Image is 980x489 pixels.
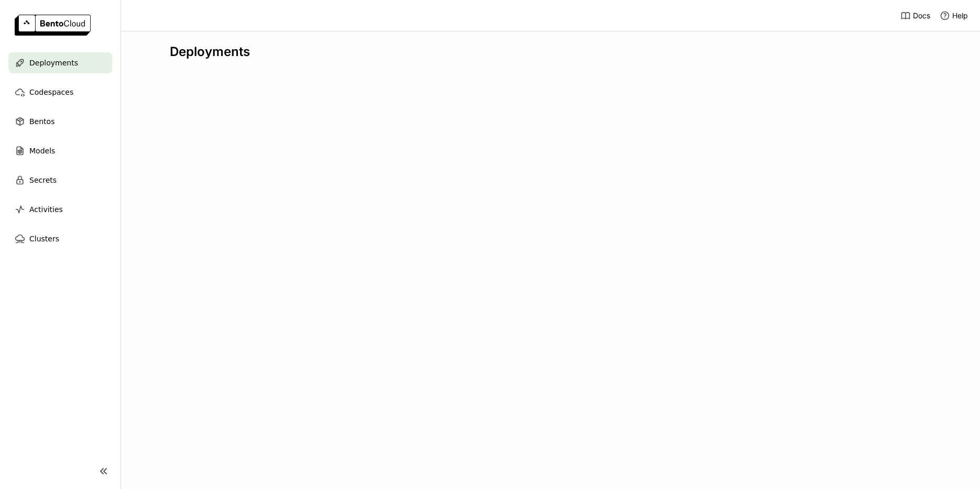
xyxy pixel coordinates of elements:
[940,10,968,21] div: Help
[29,232,59,245] span: Clusters
[8,170,112,191] a: Secrets
[8,140,112,161] a: Models
[15,15,91,36] img: logo
[952,11,968,20] span: Help
[29,174,57,186] span: Secrets
[900,10,930,21] a: Docs
[29,57,78,69] span: Deployments
[913,11,930,20] span: Docs
[29,115,55,128] span: Bentos
[8,111,112,132] a: Bentos
[29,145,55,157] span: Models
[8,228,112,249] a: Clusters
[29,203,63,216] span: Activities
[170,44,931,60] div: Deployments
[8,199,112,220] a: Activities
[29,86,73,98] span: Codespaces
